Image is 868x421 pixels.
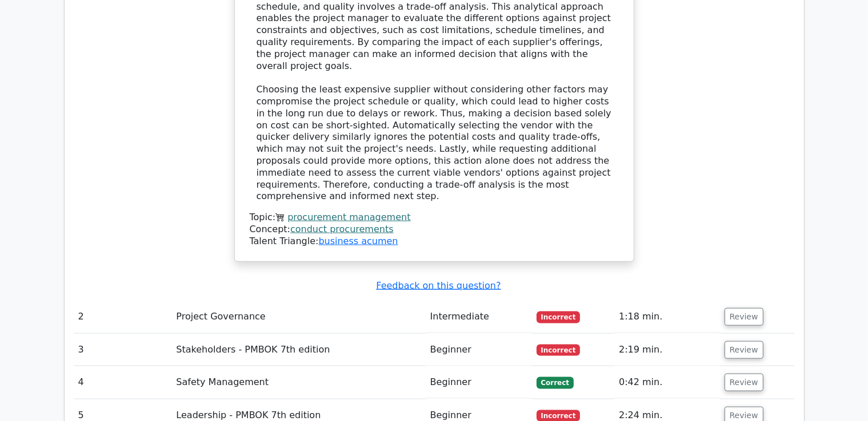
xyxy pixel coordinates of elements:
[725,308,763,326] button: Review
[250,224,619,236] div: Concept:
[614,334,719,366] td: 2:19 min.
[537,345,581,356] span: Incorrect
[614,366,719,399] td: 0:42 min.
[614,301,719,333] td: 1:18 min.
[171,301,425,333] td: Project Governance
[74,301,172,333] td: 2
[725,374,763,391] button: Review
[171,334,425,366] td: Stakeholders - PMBOK 7th edition
[74,334,172,366] td: 3
[74,366,172,399] td: 4
[725,341,763,359] button: Review
[537,311,581,323] span: Incorrect
[290,224,394,234] a: conduct procurements
[537,377,574,388] span: Correct
[287,212,410,222] a: procurement management
[318,236,398,246] a: business acumen
[250,212,619,247] div: Talent Triangle:
[376,280,501,291] a: Feedback on this question?
[426,334,532,366] td: Beginner
[250,212,619,224] div: Topic:
[426,301,532,333] td: Intermediate
[171,366,425,399] td: Safety Management
[426,366,532,399] td: Beginner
